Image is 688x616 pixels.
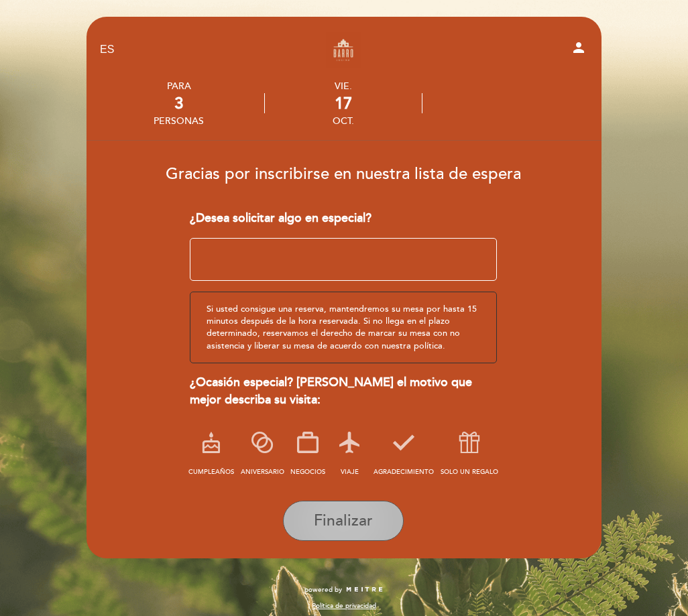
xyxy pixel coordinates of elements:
button: person [571,40,587,60]
div: ¿Desea solicitar algo en especial? [190,210,498,227]
span: ANIVERSARIO [241,468,284,476]
span: powered by [304,585,342,595]
span: VIAJE [341,468,359,476]
a: Política de privacidad [312,601,376,611]
div: PARA [154,80,204,92]
div: 17 [265,94,421,113]
img: MEITRE [345,587,384,593]
i: person [571,40,587,56]
div: vie. [265,80,421,92]
div: 3 [154,94,204,113]
span: Gracias por inscribirse en nuestra lista de espera [166,164,521,184]
a: powered by [304,585,384,595]
span: SOLO UN REGALO [441,468,498,476]
span: CUMPLEAÑOS [188,468,234,476]
div: ¿Ocasión especial? [PERSON_NAME] el motivo que mejor describa su visita: [190,374,498,408]
span: Finalizar [314,511,373,530]
div: oct. [265,115,421,127]
div: personas [154,115,204,127]
div: Si usted consigue una reserva, mantendremos su mesa por hasta 15 minutos después de la hora reser... [190,292,498,363]
span: NEGOCIOS [290,468,325,476]
button: Finalizar [283,501,404,541]
span: AGRADECIMIENTO [374,468,434,476]
a: Barro Cocina [260,32,427,68]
